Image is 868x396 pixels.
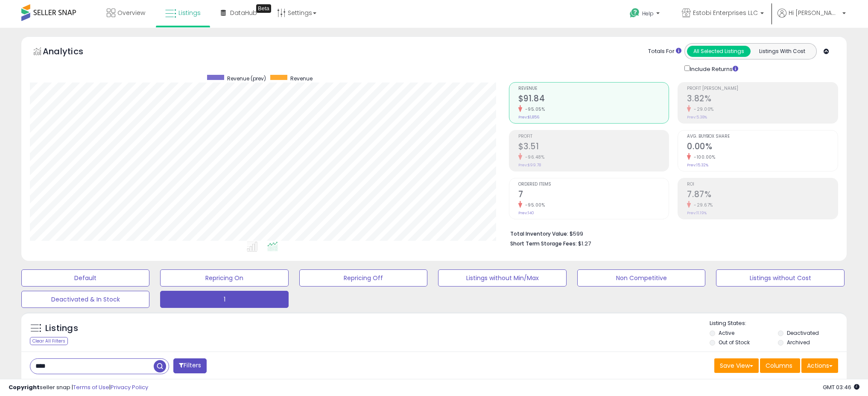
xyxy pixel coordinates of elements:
h2: $91.84 [518,94,669,105]
button: Listings without Min/Max [438,269,566,287]
small: -100.00% [691,154,715,160]
label: Out of Stock [719,339,750,346]
span: Ordered Items [518,182,669,187]
small: Prev: 140 [518,210,534,216]
button: Actions [801,358,838,373]
button: Listings without Cost [716,269,844,287]
button: 1 [160,291,288,308]
button: Default [21,269,149,287]
span: Revenue [290,75,313,82]
button: Save View [714,358,759,373]
span: Help [642,10,654,17]
strong: Copyright [9,383,40,391]
button: Filters [173,358,207,373]
a: Hi [PERSON_NAME] [777,9,846,28]
small: -96.48% [522,154,545,160]
button: Repricing Off [299,269,427,287]
a: Help [623,1,668,28]
h2: 3.82% [687,94,838,105]
small: Prev: 5.38% [687,115,707,120]
div: seller snap | | [9,384,148,392]
small: -95.05% [522,106,545,112]
button: Repricing On [160,269,288,287]
small: -95.00% [522,202,545,208]
button: Non Competitive [577,269,705,287]
div: Tooltip anchor [256,4,271,13]
i: Get Help [629,8,640,18]
label: Deactivated [787,329,819,337]
button: Columns [760,358,800,373]
li: $599 [510,228,832,238]
a: Terms of Use [73,383,109,391]
small: Prev: $1,856 [518,115,539,120]
span: Revenue [518,86,669,91]
h5: Analytics [43,45,100,59]
button: All Selected Listings [687,46,751,57]
div: Totals For [648,47,681,56]
small: Prev: 15.32% [687,163,708,168]
label: Active [719,329,734,337]
label: Archived [787,339,810,346]
b: Short Term Storage Fees: [510,240,577,247]
span: DataHub [230,9,257,17]
div: Clear All Filters [30,337,68,345]
h2: 0.00% [687,142,838,153]
h2: 7.87% [687,189,838,201]
span: Avg. Buybox Share [687,134,838,139]
h5: Listings [45,322,78,334]
span: Profit [518,134,669,139]
b: Total Inventory Value: [510,230,568,237]
span: $1.27 [578,239,591,248]
a: Privacy Policy [111,383,148,391]
button: Deactivated & In Stock [21,291,149,308]
span: Profit [PERSON_NAME] [687,86,838,91]
span: Revenue (prev) [227,75,266,82]
span: Hi [PERSON_NAME] [789,9,840,17]
small: -29.67% [691,202,713,208]
p: Listing States: [710,319,847,328]
span: 2025-09-12 03:46 GMT [823,383,859,391]
span: Estobi Enterprises LLC [693,9,758,17]
h2: $3.51 [518,142,669,153]
button: Listings With Cost [750,46,814,57]
h2: 7 [518,189,669,201]
div: Include Returns [678,64,748,74]
span: Listings [178,9,201,17]
span: Columns [766,361,792,370]
small: Prev: $99.78 [518,163,541,168]
small: Prev: 11.19% [687,210,707,216]
span: Overview [117,9,145,17]
small: -29.00% [691,106,714,112]
span: ROI [687,182,838,187]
